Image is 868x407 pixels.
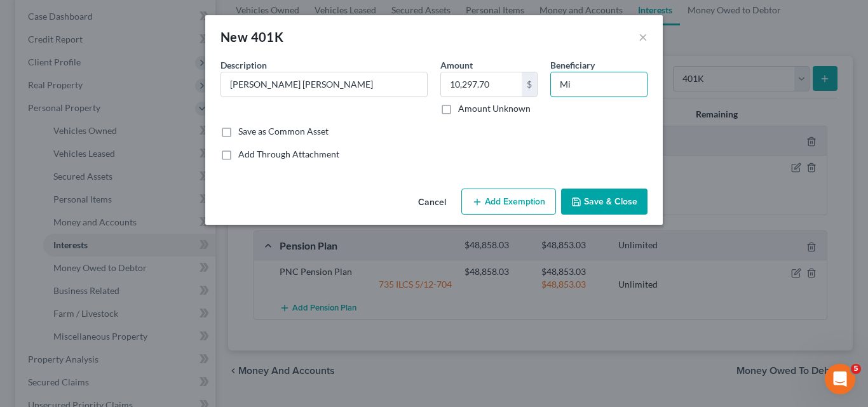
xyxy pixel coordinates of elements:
div: New 401K [220,28,283,46]
button: × [639,29,648,44]
input: -- [551,72,647,97]
label: Beneficiary [550,58,595,72]
div: $ [522,72,537,97]
input: Describe... [221,72,427,97]
input: 0.00 [441,72,522,97]
label: Amount [440,58,473,72]
span: Description [220,60,267,70]
iframe: Intercom live chat [825,364,855,394]
label: Add Through Attachment [238,148,339,161]
span: 5 [851,364,861,374]
label: Amount Unknown [458,102,531,115]
label: Save as Common Asset [238,125,329,138]
button: Add Exemption [461,189,556,215]
button: Cancel [408,190,456,215]
button: Save & Close [561,189,648,215]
